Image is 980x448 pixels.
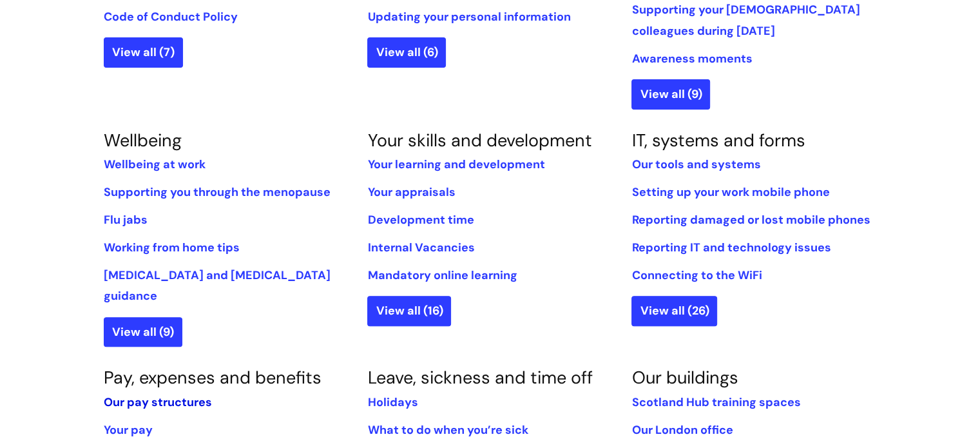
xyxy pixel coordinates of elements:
a: Code of Conduct Policy [104,9,238,24]
a: Your pay [104,422,153,438]
a: Our tools and systems [631,157,760,172]
a: Connecting to the WiFi [631,268,762,283]
a: View all (9) [104,317,182,347]
a: View all (16) [367,296,451,326]
a: Scotland Hub training spaces [631,394,800,410]
a: Your appraisals [367,184,455,200]
a: Setting up your work mobile phone [631,184,829,200]
a: Updating your personal information [367,9,570,24]
a: Holidays [367,394,418,410]
a: What to do when you’re sick [367,422,528,438]
a: View all (26) [631,296,717,326]
a: Flu jabs [104,212,148,228]
a: Wellbeing [104,129,182,151]
a: Supporting your [DEMOGRAPHIC_DATA] colleagues during [DATE] [631,2,860,38]
a: Development time [367,212,474,228]
a: Pay, expenses and benefits [104,366,322,389]
a: Supporting you through the menopause [104,184,331,200]
a: Leave, sickness and time off [367,366,592,389]
a: Your learning and development [367,157,544,172]
a: Wellbeing at work [104,157,206,172]
a: Our pay structures [104,394,212,410]
a: [MEDICAL_DATA] and [MEDICAL_DATA] guidance [104,268,331,304]
a: Our buildings [631,366,738,389]
a: Your skills and development [367,129,591,151]
a: View all (7) [104,37,183,67]
a: Working from home tips [104,240,240,255]
a: Reporting damaged or lost mobile phones [631,212,870,228]
a: IT, systems and forms [631,129,805,151]
a: View all (6) [367,37,446,67]
a: Mandatory online learning [367,268,517,283]
a: Reporting IT and technology issues [631,240,831,255]
a: View all (9) [631,79,710,109]
a: Awareness moments [631,51,752,66]
a: Our London office [631,422,733,438]
a: Internal Vacancies [367,240,474,255]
